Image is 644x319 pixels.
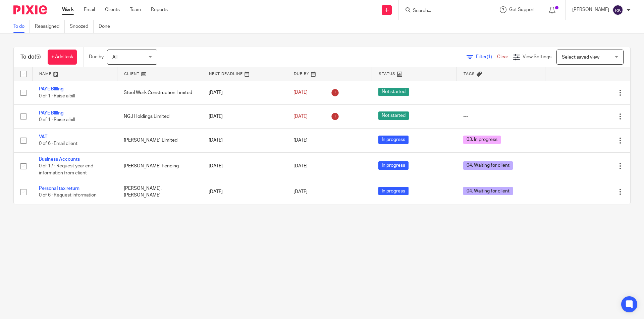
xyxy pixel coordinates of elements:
[476,55,497,59] span: Filter
[99,20,115,33] a: Done
[293,138,308,143] span: [DATE]
[39,142,77,146] span: 0 of 6 · Email client
[39,117,75,122] span: 0 of 1 · Raise a bill
[13,5,47,14] img: Pixie
[612,5,623,15] img: svg%3E
[39,135,47,139] a: VAT
[293,90,308,95] span: [DATE]
[35,20,65,33] a: Reassigned
[117,180,202,204] td: [PERSON_NAME], [PERSON_NAME]
[463,136,501,144] span: 03. In progress
[39,164,93,175] span: 0 of 17 · Request year end information from client
[117,81,202,104] td: Steel Work Construction Limited
[89,54,104,60] p: Due by
[293,164,308,168] span: [DATE]
[70,20,94,33] a: Snoozed
[463,161,513,170] span: 04. Waiting for client
[151,6,168,13] a: Reports
[378,161,409,170] span: In progress
[463,89,538,96] div: ---
[378,136,409,144] span: In progress
[463,187,513,195] span: 04. Waiting for client
[35,54,41,60] span: (5)
[130,6,141,13] a: Team
[117,152,202,180] td: [PERSON_NAME] Fencing
[62,6,74,13] a: Work
[20,54,41,61] h1: To do
[117,129,202,152] td: [PERSON_NAME] Limited
[39,87,63,91] a: PAYE Billing
[202,129,287,152] td: [DATE]
[13,20,30,33] a: To do
[487,55,492,59] span: (1)
[562,55,599,60] span: Select saved view
[464,72,475,76] span: Tags
[112,55,117,60] span: All
[39,94,75,98] span: 0 of 1 · Raise a bill
[39,111,63,115] a: PAYE Billing
[497,55,508,59] a: Clear
[202,152,287,180] td: [DATE]
[509,7,535,12] span: Get Support
[463,113,538,120] div: ---
[572,6,609,13] p: [PERSON_NAME]
[202,104,287,128] td: [DATE]
[39,193,97,198] span: 0 of 6 · Request information
[105,6,120,13] a: Clients
[523,55,551,59] span: View Settings
[202,81,287,104] td: [DATE]
[39,186,79,191] a: Personal tax return
[117,104,202,128] td: NGJ Holdings Limited
[293,189,308,194] span: [DATE]
[378,187,409,195] span: In progress
[84,6,95,13] a: Email
[39,157,80,162] a: Business Accounts
[202,180,287,204] td: [DATE]
[412,8,473,14] input: Search
[378,111,409,120] span: Not started
[378,88,409,96] span: Not started
[48,50,77,65] a: + Add task
[293,114,308,119] span: [DATE]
